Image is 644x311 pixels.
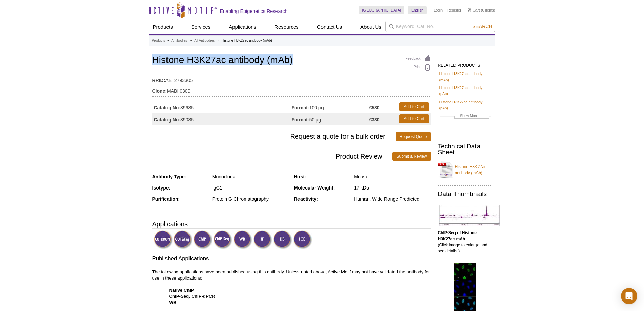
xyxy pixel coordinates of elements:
[468,8,480,13] a: Cart
[152,219,431,229] h3: Applications
[152,88,167,94] strong: Clone:
[154,105,181,111] strong: Catalog No:
[354,174,431,180] div: Mouse
[438,143,492,155] h2: Technical Data Sheet
[152,113,292,125] td: 39085
[438,160,492,180] a: Histone H3K27ac antibody (mAb)
[169,300,177,305] strong: WB
[152,77,165,83] strong: RRID:
[152,38,165,44] a: Products
[439,113,491,120] a: Show More
[174,230,192,249] img: CUT&Tag Validated
[292,117,309,123] strong: Format:
[253,230,272,249] img: Immunofluorescence Validated
[152,185,171,191] strong: Isotype:
[354,185,431,191] div: 17 kDa
[190,39,192,42] li: »
[356,21,385,34] a: About Us
[292,101,369,113] td: 100 µg
[447,8,461,13] a: Register
[399,102,429,111] a: Add to Cart
[438,58,492,70] h2: RELATED PRODUCTS
[439,99,491,111] a: Histone H3K27ac antibody (pAb)
[167,39,169,42] li: »
[214,230,232,249] img: ChIP-Seq Validated
[152,101,292,113] td: 39685
[222,39,272,42] li: Histone H3K27ac antibody (mAb)
[212,196,289,202] div: Protein G Chromatography
[152,174,186,179] strong: Antibody Type:
[152,55,431,66] h1: Histone H3K27ac antibody (mAb)
[434,8,443,13] a: Login
[220,8,288,14] h2: Enabling Epigenetics Research
[212,185,289,191] div: IgG1
[169,288,194,293] strong: Native ChIP
[468,8,471,12] img: Your Cart
[293,230,312,249] img: Immunocytochemistry Validated
[225,21,260,34] a: Applications
[396,132,431,141] a: Request Quote
[385,21,495,32] input: Keyword, Cat. No.
[154,230,173,249] img: CUT&RUN Validated
[294,196,318,202] strong: Reactivity:
[406,64,431,71] a: Print
[152,73,431,84] td: AB_2793305
[621,288,637,304] div: Open Intercom Messenger
[292,113,369,125] td: 50 µg
[217,39,219,42] li: »
[149,21,177,34] a: Products
[470,23,494,29] button: Search
[439,71,491,83] a: Histone H3K27ac antibody (mAb)
[369,105,379,111] strong: €580
[154,117,181,123] strong: Catalog No:
[234,230,252,249] img: Western Blot Validated
[294,174,306,179] strong: Host:
[292,105,309,111] strong: Format:
[399,114,429,123] a: Add to Cart
[169,294,215,299] strong: ChIP-Seq, ChIP-qPCR
[273,230,292,249] img: Dot Blot Validated
[472,24,492,29] span: Search
[392,152,431,161] a: Submit a Review
[359,6,405,14] a: [GEOGRAPHIC_DATA]
[369,117,379,123] strong: €330
[152,152,393,161] span: Product Review
[313,21,346,34] a: Contact Us
[438,230,477,241] b: ChIP-Seq of Histone H3K27ac mAb.
[152,132,396,141] span: Request a quote for a bulk order
[438,191,492,197] h2: Data Thumbnails
[354,196,431,202] div: Human, Wide Range Predicted
[194,230,212,249] img: ChIP Validated
[194,38,215,44] a: All Antibodies
[294,185,335,191] strong: Molecular Weight:
[439,85,491,97] a: Histone H3K27ac antibody (pAb)
[171,38,187,44] a: Antibodies
[212,174,289,180] div: Monoclonal
[408,6,427,14] a: English
[445,6,446,14] li: |
[187,21,215,34] a: Services
[468,6,495,14] li: (0 items)
[406,55,431,62] a: Feedback
[270,21,303,34] a: Resources
[438,204,501,227] img: Histone H3K27ac antibody (mAb) tested by ChIP-Seq.
[152,84,431,95] td: MABI 0309
[152,254,431,264] h3: Published Applications
[438,230,492,254] p: (Click image to enlarge and see details.)
[152,196,180,202] strong: Purification:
